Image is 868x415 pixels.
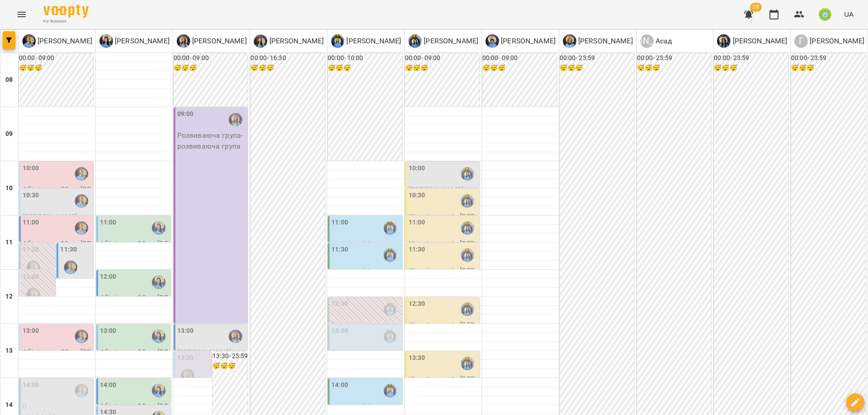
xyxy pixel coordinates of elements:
[99,34,113,48] img: Б
[152,384,165,397] img: Базілєва Катерина
[43,5,89,18] img: Voopty Logo
[99,34,170,48] a: Б [PERSON_NAME]
[26,288,40,301] img: Позднякова Анастасія
[23,218,39,228] label: 11:00
[560,53,634,63] h6: 00:00 - 23:59
[331,320,401,331] p: 0
[563,34,576,48] img: Б
[177,130,246,151] p: Розвиваюча група - розвиваюча група
[409,299,425,309] label: 12:30
[75,167,88,181] img: Позднякова Анастасія
[229,113,242,126] img: Казимирів Тетяна
[5,75,13,85] h6: 08
[383,221,397,235] div: Ратушенко Альона
[152,275,165,289] img: Базілєва Катерина
[794,34,864,48] div: Городецька Карина
[100,238,169,260] p: Абілітолог 30 хв - [PERSON_NAME]
[254,34,324,48] a: І [PERSON_NAME]
[152,221,165,235] div: Базілєва Катерина
[5,292,13,302] h6: 12
[563,34,633,48] a: Б [PERSON_NAME]
[499,36,556,47] p: [PERSON_NAME]
[637,53,712,63] h6: 00:00 - 23:59
[409,245,425,255] label: 11:30
[461,194,474,208] img: Свириденко Аня
[174,53,248,63] h6: 00:00 - 09:00
[254,34,324,48] div: Ігнатенко Оксана
[254,34,267,48] img: І
[717,34,787,48] a: В [PERSON_NAME]
[5,400,13,410] h6: 14
[212,361,248,371] h6: 😴😴😴
[717,34,787,48] div: Вахнован Діана
[11,4,33,25] button: Menu
[408,34,478,48] a: С [PERSON_NAME]
[152,330,165,343] img: Базілєва Катерина
[331,299,348,309] label: 12:30
[100,293,169,314] p: Абілітолог 30 хв - [PERSON_NAME]
[640,34,672,48] div: Асад
[486,34,556,48] a: Ч [PERSON_NAME]
[75,194,88,208] div: Позднякова Анастасія
[177,34,247,48] a: К [PERSON_NAME]
[383,303,397,316] div: Ратушенко Альона
[328,53,402,63] h6: 00:00 - 10:00
[23,401,92,412] p: 0
[181,369,194,382] div: Казимирів Тетяна
[177,34,190,48] img: К
[23,163,39,173] label: 10:00
[23,238,92,260] p: Абілітолог 30 хв - [PERSON_NAME]
[409,191,425,201] label: 10:30
[422,36,478,47] p: [PERSON_NAME]
[5,129,13,139] h6: 09
[819,8,831,21] img: 8ec40acc98eb0e9459e318a00da59de5.jpg
[64,261,77,274] img: Позднякова Анастасія
[190,36,247,47] p: [PERSON_NAME]
[75,384,88,397] div: Позднякова Анастасія
[791,53,866,63] h6: 00:00 - 23:59
[486,34,556,48] div: Чирва Юлія
[75,330,88,343] img: Позднякова Анастасія
[717,34,731,48] img: В
[177,109,194,119] label: 09:00
[5,183,13,193] h6: 10
[36,36,92,47] p: [PERSON_NAME]
[731,36,787,47] p: [PERSON_NAME]
[331,326,348,336] label: 13:00
[113,36,170,47] p: [PERSON_NAME]
[409,374,478,395] p: Кінезіотерапія - [PERSON_NAME]
[43,19,89,24] span: For Business
[383,330,397,343] img: Ратушенко Альона
[344,36,401,47] p: [PERSON_NAME]
[461,167,474,181] img: Свириденко Аня
[26,261,40,274] img: Позднякова Анастасія
[482,53,557,63] h6: 00:00 - 09:00
[409,163,425,173] label: 10:00
[563,34,633,48] div: Бадун Наталія
[100,326,117,336] label: 13:00
[461,221,474,235] img: Свириденко Аня
[267,36,324,47] p: [PERSON_NAME]
[844,9,854,19] span: UA
[461,303,474,316] img: Свириденко Аня
[409,185,463,194] span: [PERSON_NAME]
[794,34,808,48] div: Г
[383,248,397,262] div: Ратушенко Альона
[461,248,474,262] img: Свириденко Аня
[23,347,92,368] p: Абілітолог 30 хв - [PERSON_NAME]
[331,218,348,228] label: 11:00
[640,34,672,48] a: [PERSON_NAME] Асад
[383,384,397,397] img: Ратушенко Альона
[229,330,242,343] div: Казимирів Тетяна
[100,347,169,368] p: Абілітолог 30 хв - [PERSON_NAME]
[654,36,672,47] p: Асад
